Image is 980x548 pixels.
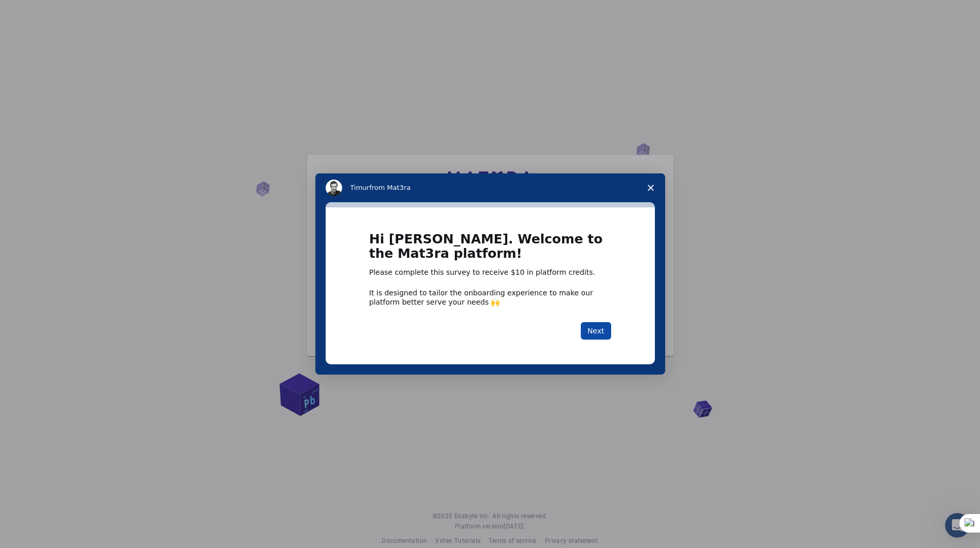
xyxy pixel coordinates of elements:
[350,184,369,191] span: Timur
[369,184,411,191] span: from Mat3ra
[369,288,611,307] div: It is designed to tailor the onboarding experience to make our platform better serve your needs 🙌
[581,322,611,340] button: Next
[326,180,342,196] img: Profile image for Timur
[369,268,611,278] div: Please complete this survey to receive $10 in platform credits.
[636,173,665,202] span: Close survey
[16,7,73,16] span: Поддержка
[369,232,611,268] h1: Hi [PERSON_NAME]. Welcome to the Mat3ra platform!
